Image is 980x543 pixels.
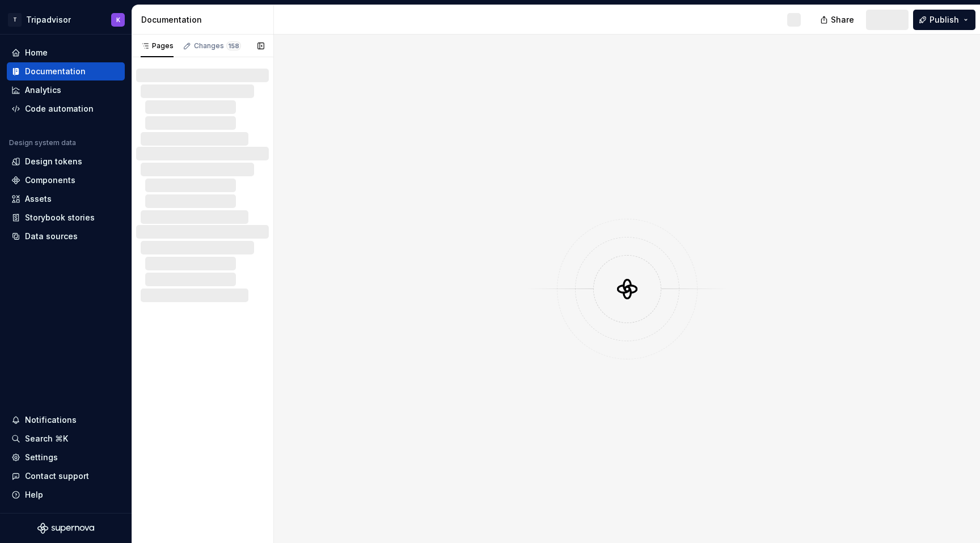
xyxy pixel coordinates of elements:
div: Code automation [25,103,94,114]
div: T [8,13,22,27]
div: Home [25,47,48,58]
div: Search ⌘K [25,433,68,444]
div: Data sources [25,231,78,242]
div: Analytics [25,84,61,96]
button: Search ⌘K [7,430,125,448]
button: Publish [913,10,975,30]
a: Data sources [7,227,125,245]
div: Help [25,489,43,500]
button: Notifications [7,411,125,429]
a: Analytics [7,81,125,99]
div: Documentation [141,14,269,26]
button: Help [7,486,125,504]
a: Assets [7,190,125,208]
button: TTripadvisorK [2,7,129,32]
span: Share [831,14,854,26]
div: Design tokens [25,156,82,167]
button: Contact support [7,467,125,485]
span: 158 [226,41,241,50]
div: Notifications [25,414,77,426]
div: Documentation [25,66,86,77]
div: Settings [25,452,58,463]
a: Code automation [7,100,125,118]
div: Pages [141,41,174,50]
div: Assets [25,193,52,205]
div: Design system data [9,138,76,147]
svg: Supernova Logo [37,523,94,534]
a: Settings [7,448,125,466]
a: Design tokens [7,152,125,171]
div: Contact support [25,470,89,482]
a: Documentation [7,62,125,80]
div: K [116,15,120,24]
div: Changes [194,41,241,50]
span: Publish [930,14,959,26]
a: Home [7,44,125,62]
div: Components [25,175,75,186]
a: Storybook stories [7,209,125,227]
button: Share [814,10,861,30]
div: Tripadvisor [26,14,71,26]
a: Components [7,171,125,189]
div: Storybook stories [25,212,95,223]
